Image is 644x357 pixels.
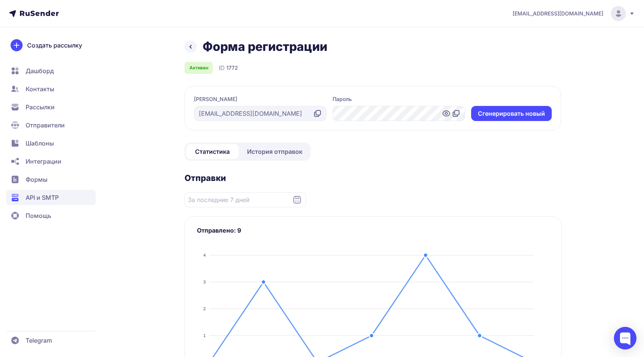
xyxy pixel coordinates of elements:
[194,95,237,103] label: [PERSON_NAME]
[226,64,238,72] span: 1772
[203,253,206,257] tspan: 4
[203,280,206,284] tspan: 3
[6,333,96,348] a: Telegram
[203,39,327,54] h1: Форма регистрации
[240,144,309,159] a: История отправок
[26,157,61,166] span: Интеграции
[513,10,603,17] span: [EMAIL_ADDRESS][DOMAIN_NAME]
[26,121,65,130] span: Отправители
[186,144,239,159] a: Статистика
[26,139,54,148] span: Шаблоны
[26,175,47,184] span: Формы
[471,106,552,121] button: Cгенерировать новый
[26,66,54,75] span: Дашборд
[219,63,238,72] div: ID
[203,306,206,311] tspan: 2
[333,95,352,103] label: Пароль
[26,211,51,220] span: Помощь
[195,147,230,156] span: Статистика
[27,41,82,50] span: Создать рассылку
[26,84,54,93] span: Контакты
[203,333,206,338] tspan: 1
[185,192,306,207] input: Datepicker input
[185,173,562,183] h2: Отправки
[189,65,208,71] span: Активен
[247,147,302,156] span: История отправок
[26,103,55,112] span: Рассылки
[26,336,52,345] span: Telegram
[26,193,59,202] span: API и SMTP
[197,226,549,235] h3: Отправлено: 9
